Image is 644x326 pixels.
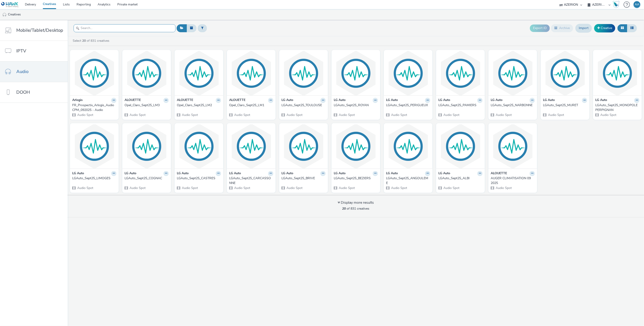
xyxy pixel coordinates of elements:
div: LGAuto_Sept25_PAMIERS [438,103,481,108]
img: LGAuto_Sept25_ALBI visual [437,124,484,169]
button: Table [627,24,637,32]
a: Select of 831 creatives [72,39,111,43]
img: LGAuto_Sept25_PAMIERS visual [437,51,484,95]
img: LGAuto_Sept25_CASTRES visual [176,124,222,169]
div: LGAuto_Sept25_COGNAC [125,176,167,181]
div: LGAuto_Sept25_ANGOULEME [386,176,428,185]
div: LGAuto_Sept25_MONOPOLE PERPIGNAN [595,103,638,112]
div: LGAuto_Sept25_TOULOUSE [281,103,324,108]
span: Audio Spot [391,186,407,190]
input: Search... [74,24,175,32]
span: Audio Spot [286,186,303,190]
a: Hawk Academy [613,1,621,8]
span: IPTV [16,48,26,54]
strong: ALOUETTE [229,98,245,103]
strong: LG Auto [281,98,293,103]
div: AUGER CLIMATISATION 09 2025 [491,176,533,185]
img: Hawk Academy [613,1,620,8]
strong: 20 [82,39,86,43]
div: LGAuto_Sept25_LIMOGES [72,176,115,181]
strong: 20 [342,206,346,211]
div: Opel_Claro_Sept25_LM2 [177,103,219,108]
div: LGAuto_Sept25_CARCASSONNE [229,176,272,185]
div: LGAuto_Sept25_CASTRES [177,176,219,181]
a: LGAuto_Sept25_CARCASSONNE [229,176,273,185]
strong: Arlogis [72,98,83,103]
span: Audio Spot [443,113,459,117]
a: LGAuto_Sept25_ALBI [438,176,483,181]
span: Audio Spot [548,113,564,117]
a: LGAuto_Sept25_TOULOUSE [281,103,326,108]
a: LGAuto_Sept25_MURET [543,103,587,108]
span: Audio Spot [129,186,146,190]
img: LGAuto_Sept25_PERIGUEUX visual [385,51,431,95]
img: LGAuto_Sept25_COGNAC visual [123,124,170,169]
a: LGAuto_Sept25_CASTRES [177,176,221,181]
a: LGAuto_Sept25_LIMOGES [72,176,116,181]
span: Audio Spot [286,113,303,117]
img: LGAuto_Sept25_TOULOUSE visual [280,51,327,95]
strong: LG Auto [72,171,84,176]
button: Export ID [530,25,550,32]
span: Audio Spot [338,186,355,190]
div: LGAuto_Sept25_ALBI [438,176,481,181]
div: Opel_Claro_Sept25_LM3 [125,103,167,108]
a: LGAuto_Sept25_PAMIERS [438,103,483,108]
a: LGAuto_Sept25_NARBONNE [491,103,535,108]
img: audio [2,12,7,17]
strong: LG Auto [543,98,555,103]
span: Audio Spot [495,113,512,117]
strong: ALOUETTE [125,98,141,103]
strong: LG Auto [386,98,398,103]
a: Import [575,24,592,32]
a: Opel_Claro_Sept25_LM2 [177,103,221,108]
div: LGAuto_Sept25_BRIVE [281,176,324,181]
span: Audio Spot [338,113,355,117]
div: FR_Prospectiv_Arlogis_AudioCPM_092025 - Audio [72,103,115,112]
button: Archive [551,24,573,32]
div: LGAuto_Sept25_ROYAN [334,103,376,108]
strong: LG Auto [438,98,450,103]
strong: LG Auto [491,98,502,103]
span: Audio Spot [77,186,93,190]
span: DOOH [16,89,30,96]
img: LGAuto_Sept25_MURET visual [542,51,588,95]
div: Opel_Claro_Sept25_LM1 [229,103,272,108]
span: Audio Spot [234,186,250,190]
strong: LG Auto [595,98,607,103]
strong: LG Auto [334,171,346,176]
span: Audio Spot [129,113,146,117]
img: Opel_Claro_Sept25_LM3 visual [123,51,170,95]
a: AUGER CLIMATISATION 09 2025 [491,176,535,185]
a: LGAuto_Sept25_BEZIERS [334,176,378,181]
span: Audio Spot [495,186,512,190]
span: Audio Spot [234,113,250,117]
img: LGAuto_Sept25_NARBONNE visual [490,51,536,95]
strong: LG Auto [438,171,450,176]
strong: LG Auto [229,171,241,176]
a: LGAuto_Sept25_ANGOULEME [386,176,430,185]
a: LGAuto_Sept25_ROYAN [334,103,378,108]
span: Audio [16,68,29,75]
a: LGAuto_Sept25_PERIGUEUX [386,103,430,108]
span: Audio Spot [181,113,198,117]
a: LGAuto_Sept25_BRIVE [281,176,326,181]
span: of 831 creatives [342,206,370,211]
img: LGAuto_Sept25_MONOPOLE PERPIGNAN visual [594,51,641,95]
span: Audio Spot [443,186,459,190]
div: LGAuto_Sept25_NARBONNE [491,103,533,108]
strong: LG Auto [177,171,189,176]
span: Mobile/Tablet/Desktop [16,27,63,34]
strong: LG Auto [281,171,293,176]
div: AA [635,1,639,8]
button: Grid [618,24,627,32]
a: LGAuto_Sept25_MONOPOLE PERPIGNAN [595,103,639,112]
div: LGAuto_Sept25_PERIGUEUX [386,103,428,108]
img: LGAuto_Sept25_CARCASSONNE visual [228,124,274,169]
img: LGAuto_Sept25_ANGOULEME visual [385,124,431,169]
div: Display more results [338,200,374,205]
span: Audio Spot [600,113,616,117]
strong: LG Auto [386,171,398,176]
img: LGAuto_Sept25_BEZIERS visual [333,124,379,169]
